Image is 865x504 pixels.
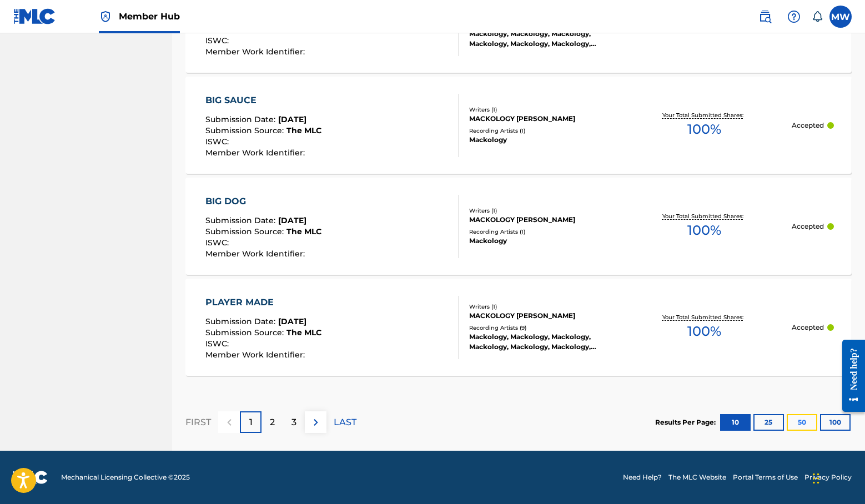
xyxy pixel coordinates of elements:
button: 10 [720,414,751,431]
p: 1 [249,416,253,429]
div: Drag [813,462,819,495]
span: Submission Source : [205,24,286,34]
span: The MLC [286,125,321,135]
p: Accepted [792,322,824,332]
div: PLAYER MADE [205,296,321,309]
p: Your Total Submitted Shares: [662,313,746,321]
span: Submission Date : [205,316,278,326]
div: Writers ( 1 ) [469,206,617,215]
span: [DATE] [278,316,306,326]
p: LAST [334,416,356,429]
div: MACKOLOGY [PERSON_NAME] [469,114,617,124]
img: Top Rightsholder [99,10,112,23]
p: Your Total Submitted Shares: [662,111,746,119]
img: search [758,10,772,23]
span: Member Work Identifier : [205,47,308,57]
span: Submission Source : [205,125,286,135]
div: MACKOLOGY [PERSON_NAME] [469,311,617,321]
span: The MLC [286,327,321,337]
iframe: Resource Center [834,331,865,421]
p: FIRST [185,416,211,429]
div: Help [783,6,805,28]
button: 25 [753,414,784,431]
p: Accepted [792,120,824,130]
img: right [309,416,323,429]
div: Mackology [469,236,617,246]
a: PLAYER MADESubmission Date:[DATE]Submission Source:The MLCISWC:Member Work Identifier:Writers (1)... [185,279,852,376]
a: The MLC Website [668,472,726,482]
span: ISWC : [205,238,232,248]
span: 100 % [687,220,721,240]
span: The MLC [286,226,321,236]
button: 100 [820,414,851,431]
span: Member Work Identifier : [205,148,308,158]
div: MACKOLOGY [PERSON_NAME] [469,215,617,225]
p: Your Total Submitted Shares: [662,212,746,220]
span: ISWC : [205,339,232,349]
span: Member Hub [119,10,180,23]
span: [DATE] [278,215,306,225]
span: ISWC : [205,36,232,46]
img: MLC Logo [13,8,56,24]
img: logo [13,471,48,484]
span: Submission Source : [205,226,286,236]
span: Submission Source : [205,327,286,337]
p: Accepted [792,221,824,231]
button: 50 [787,414,817,431]
img: help [787,10,801,23]
div: Mackology [469,135,617,145]
span: 100 % [687,119,721,139]
iframe: Chat Widget [809,451,865,504]
span: Submission Date : [205,114,278,124]
div: BIG DOG [205,195,321,208]
div: User Menu [829,6,852,28]
div: Mackology, Mackology, Mackology, Mackology, Mackology, Mackology, Mackology, Mackology, Mackology... [469,29,617,49]
div: Writers ( 1 ) [469,303,617,311]
p: 2 [270,416,275,429]
div: Recording Artists ( 1 ) [469,228,617,236]
span: [DATE] [278,114,306,124]
span: 100 % [687,321,721,341]
a: Privacy Policy [804,472,852,482]
span: ISWC : [205,137,232,147]
a: BIG DOGSubmission Date:[DATE]Submission Source:The MLCISWC:Member Work Identifier:Writers (1)MACK... [185,178,852,275]
div: BIG SAUCE [205,94,321,107]
div: Mackology, Mackology, Mackology, Mackology, Mackology, Mackology, Mackology, Mackology, Mackology [469,332,617,352]
span: Submission Date : [205,215,278,225]
span: The MLC [286,24,321,34]
a: Public Search [754,6,776,28]
a: Need Help? [623,472,662,482]
p: 3 [291,416,296,429]
a: BIG SAUCESubmission Date:[DATE]Submission Source:The MLCISWC:Member Work Identifier:Writers (1)MA... [185,77,852,174]
p: Results Per Page: [655,417,718,427]
div: Writers ( 1 ) [469,105,617,114]
div: Recording Artists ( 1 ) [469,127,617,135]
a: Portal Terms of Use [733,472,798,482]
div: Notifications [812,11,823,22]
span: Member Work Identifier : [205,249,308,259]
span: Mechanical Licensing Collective © 2025 [61,472,190,482]
div: Recording Artists ( 9 ) [469,324,617,332]
span: Member Work Identifier : [205,350,308,360]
